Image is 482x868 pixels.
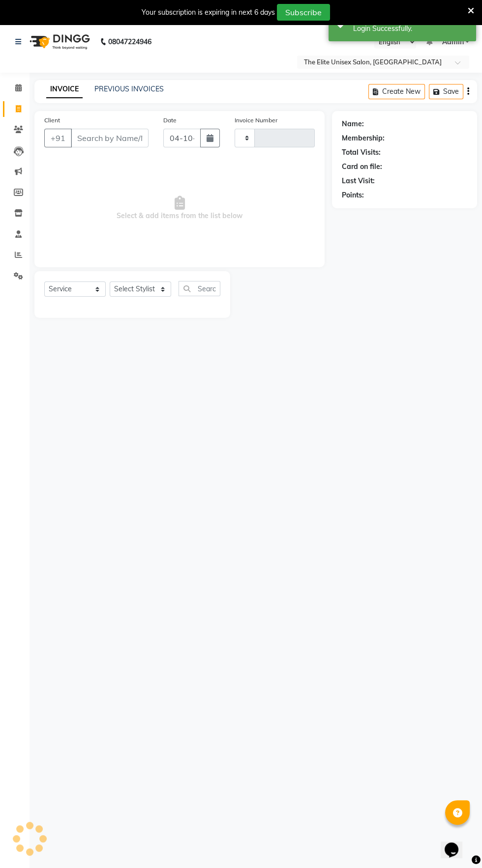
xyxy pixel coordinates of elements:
[429,84,463,99] button: Save
[71,129,149,147] input: Search by Name/Mobile/Email/Code
[342,162,382,172] div: Card on file:
[25,28,92,56] img: logo
[46,81,83,98] a: INVOICE
[44,116,60,125] label: Client
[235,116,277,125] label: Invoice Number
[94,84,164,93] a: PREVIOUS INVOICES
[342,133,385,143] div: Membership:
[441,829,472,858] iframe: chat widget
[342,190,364,200] div: Points:
[277,4,330,21] button: Subscribe
[44,159,315,257] span: Select & add items from the list below
[442,37,463,47] span: Admin
[142,7,275,18] div: Your subscription is expiring in next 6 days
[179,281,220,296] input: Search or Scan
[108,28,151,56] b: 08047224946
[342,176,375,186] div: Last Visit:
[163,116,177,125] label: Date
[353,24,469,34] div: Login Successfully.
[342,119,364,129] div: Name:
[368,84,425,99] button: Create New
[44,129,72,147] button: +91
[342,147,381,158] div: Total Visits:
